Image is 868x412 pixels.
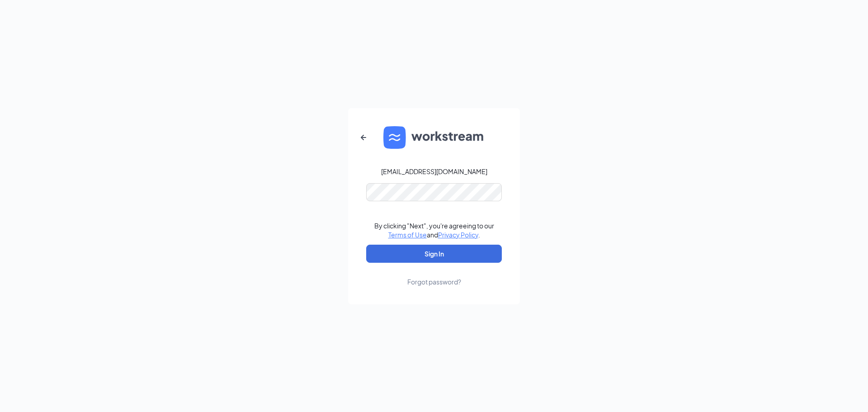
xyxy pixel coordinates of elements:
[366,245,502,263] button: Sign In
[407,263,461,286] a: Forgot password?
[381,167,487,176] div: [EMAIL_ADDRESS][DOMAIN_NAME]
[353,127,374,148] button: ArrowLeftNew
[358,132,369,143] svg: ArrowLeftNew
[383,126,485,149] img: WS logo and Workstream text
[388,231,427,239] a: Terms of Use
[374,221,494,239] div: By clicking "Next", you're agreeing to our and .
[438,231,478,239] a: Privacy Policy
[407,277,461,286] div: Forgot password?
